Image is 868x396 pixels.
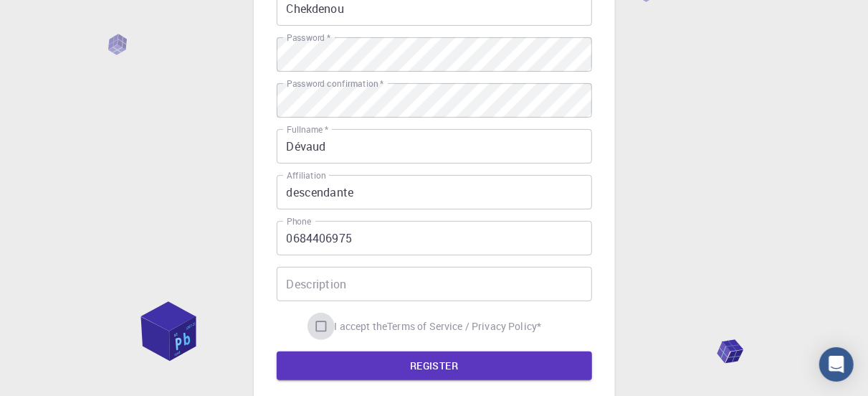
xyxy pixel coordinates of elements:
[287,77,383,90] label: Password confirmation
[387,319,541,334] p: Terms of Service / Privacy Policy *
[287,32,330,44] label: Password
[277,352,592,380] button: REGISTER
[335,319,388,334] span: I accept the
[387,319,541,334] a: Terms of Service / Privacy Policy*
[287,123,328,136] label: Fullname
[819,347,854,382] div: Open Intercom Messenger
[287,169,325,181] label: Affiliation
[287,215,311,227] label: Phone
